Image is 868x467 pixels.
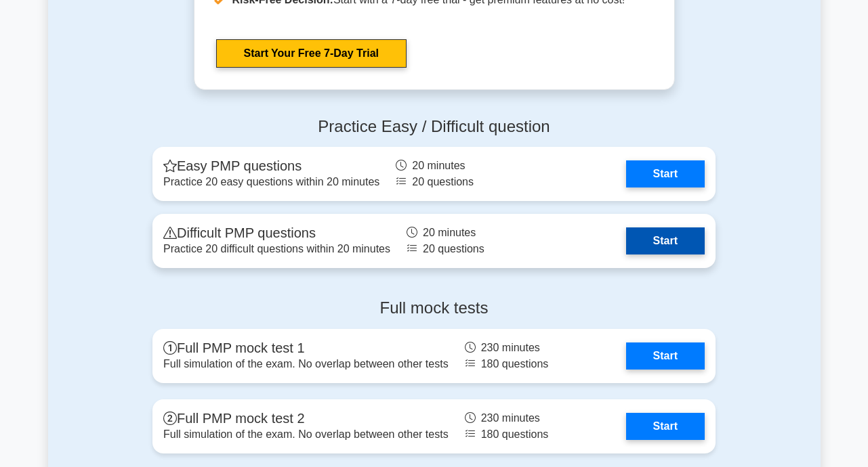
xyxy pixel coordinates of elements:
a: Start [626,227,705,254]
a: Start [626,413,705,440]
h4: Practice Easy / Difficult question [152,117,716,137]
h4: Full mock tests [152,298,716,318]
a: Start [626,160,705,187]
a: Start Your Free 7-Day Trial [216,39,407,68]
a: Start [626,342,705,370]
